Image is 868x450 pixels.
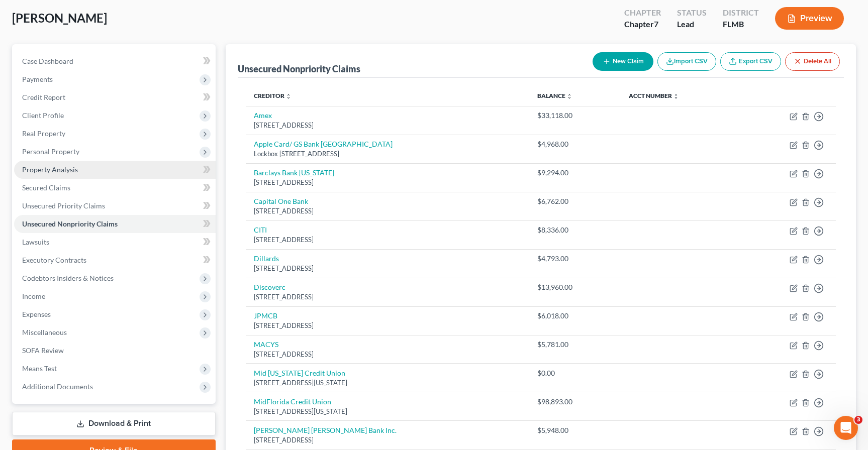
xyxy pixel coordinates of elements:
a: Barclays Bank [US_STATE] [254,168,334,177]
a: Apple Card/ GS Bank [GEOGRAPHIC_DATA] [254,140,393,148]
a: Unsecured Priority Claims [14,197,216,215]
span: 7 [654,19,658,29]
div: [STREET_ADDRESS] [254,121,521,130]
span: Client Profile [22,111,64,120]
div: $13,960.00 [537,282,613,292]
span: Means Test [22,364,57,373]
div: $9,294.00 [537,168,613,178]
span: Additional Documents [22,382,93,391]
a: Balance unfold_more [537,92,572,99]
span: Lawsuits [22,238,49,246]
span: Payments [22,75,53,83]
div: $8,336.00 [537,225,613,235]
div: $0.00 [537,368,613,378]
div: [STREET_ADDRESS] [254,264,521,273]
a: [PERSON_NAME] [PERSON_NAME] Bank Inc. [254,426,397,434]
div: Chapter [624,7,661,19]
a: Case Dashboard [14,52,216,70]
a: MACYS [254,340,278,349]
span: Unsecured Priority Claims [22,201,105,210]
div: FLMB [723,19,759,30]
div: $5,948.00 [537,425,613,435]
a: JPMCB [254,311,277,320]
button: Delete All [785,52,840,71]
div: [STREET_ADDRESS][US_STATE] [254,378,521,388]
div: $98,893.00 [537,397,613,407]
a: Download & Print [12,412,216,435]
div: $6,762.00 [537,196,613,206]
span: Property Analysis [22,165,78,174]
a: SOFA Review [14,342,216,360]
div: Status [677,7,707,19]
div: [STREET_ADDRESS] [254,235,521,245]
div: Lockbox [STREET_ADDRESS] [254,149,521,159]
a: Dillards [254,254,279,263]
div: [STREET_ADDRESS] [254,435,521,445]
button: Preview [775,7,844,30]
a: CITI [254,226,267,234]
i: unfold_more [566,93,572,99]
a: Export CSV [720,52,781,71]
div: [STREET_ADDRESS] [254,178,521,187]
a: Discoverc [254,283,285,291]
a: Amex [254,111,272,120]
a: Credit Report [14,88,216,106]
div: [STREET_ADDRESS][US_STATE] [254,407,521,416]
span: Credit Report [22,93,65,101]
a: Acct Number unfold_more [629,92,679,99]
div: Chapter [624,19,661,30]
iframe: Intercom live chat [834,416,858,440]
a: Capital One Bank [254,197,308,205]
a: MidFlorida Credit Union [254,397,331,406]
button: Import CSV [657,52,716,71]
button: New Claim [593,52,653,71]
div: [STREET_ADDRESS] [254,321,521,330]
div: $4,793.00 [537,254,613,264]
div: [STREET_ADDRESS] [254,350,521,359]
a: Property Analysis [14,161,216,179]
a: Lawsuits [14,233,216,251]
span: Codebtors Insiders & Notices [22,274,114,282]
span: Expenses [22,310,51,318]
span: Secured Claims [22,183,70,192]
span: SOFA Review [22,346,64,355]
i: unfold_more [673,93,679,99]
div: $6,018.00 [537,311,613,321]
div: District [723,7,759,19]
span: Case Dashboard [22,57,73,65]
div: $5,781.00 [537,340,613,350]
a: Secured Claims [14,179,216,197]
div: Unsecured Nonpriority Claims [238,63,360,75]
span: Executory Contracts [22,256,86,264]
div: [STREET_ADDRESS] [254,206,521,216]
i: unfold_more [285,93,292,99]
a: Unsecured Nonpriority Claims [14,215,216,233]
span: Income [22,292,45,300]
span: Unsecured Nonpriority Claims [22,219,118,228]
a: Executory Contracts [14,251,216,269]
div: $33,118.00 [537,110,613,121]
span: Personal Property [22,147,79,156]
span: Miscellaneous [22,328,67,336]
a: Mid [US_STATE] Credit Union [254,369,345,377]
span: 3 [854,416,862,424]
span: Real Property [22,129,65,138]
a: Creditor unfold_more [254,92,292,99]
div: [STREET_ADDRESS] [254,292,521,302]
div: $4,968.00 [537,139,613,149]
span: [PERSON_NAME] [12,11,107,25]
div: Lead [677,19,707,30]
